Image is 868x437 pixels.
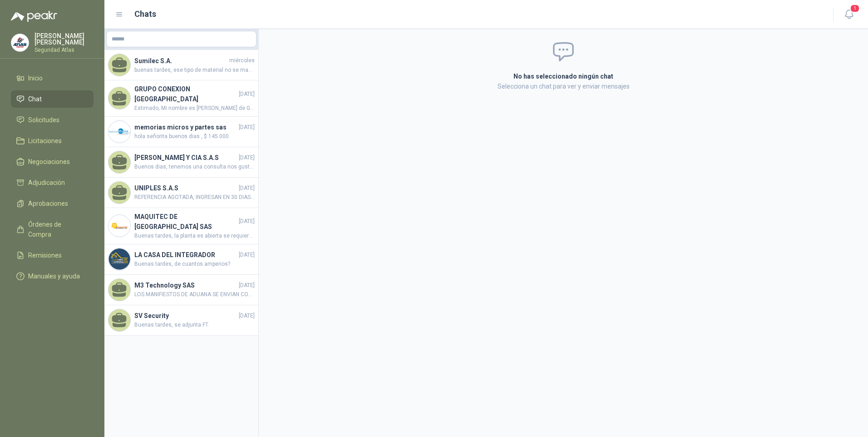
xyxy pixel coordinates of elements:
p: [PERSON_NAME] [PERSON_NAME] [35,33,94,45]
span: Órdenes de Compra [28,219,85,239]
span: Buenas tardes, la planta es abierta se requiere de 8 kva, diesel, Bifasica, voltaje 120/240, [134,232,255,240]
a: Manuales y ayuda [11,268,94,285]
span: [DATE] [239,90,255,99]
span: [DATE] [239,312,255,320]
p: Selecciona un chat para ver y enviar mensajes [405,81,722,91]
span: buenas tardes, ese tipo de material no se maneja. gracias por tenernos en cuemta [134,66,255,74]
span: hola señorita buenos dias , $ 145.000 [134,132,255,141]
span: Buenas tardes, de cuantos amperios? [134,260,255,268]
span: REFERENCIA AGOTADA, INGRESAN EN 30 DIAS APROXIMADAMENTE. [134,193,255,202]
span: Licitaciones [28,136,62,146]
span: Buenas tardes, se adjunta FT. [134,321,255,329]
span: Remisiones [28,250,62,260]
img: Logo peakr [11,11,57,22]
h4: [PERSON_NAME] Y CIA S.A.S [134,153,237,163]
span: Manuales y ayuda [28,271,80,281]
a: Company LogoMAQUITEC DE [GEOGRAPHIC_DATA] SAS[DATE]Buenas tardes, la planta es abierta se requier... [104,208,258,244]
h4: memorias micros y partes sas [134,122,237,132]
span: Adjudicación [28,178,65,188]
span: Aprobaciones [28,199,68,209]
a: Inicio [11,70,94,87]
p: Seguridad Atlas [35,47,94,53]
img: Company Logo [11,34,29,51]
h4: Sumilec S.A. [134,56,227,66]
h4: GRUPO CONEXION [GEOGRAPHIC_DATA] [134,84,237,104]
a: Órdenes de Compra [11,216,94,243]
h4: UNIPLES S.A.S [134,183,237,193]
button: 1 [841,6,857,23]
span: [DATE] [239,281,255,290]
span: Solicitudes [28,115,59,125]
span: [DATE] [239,251,255,259]
span: [DATE] [239,184,255,193]
span: Buenos dias, tenemos una consulta nos gustraia saber en donde podemos observar el tiempo limite p... [134,163,255,171]
a: Solicitudes [11,111,94,129]
span: Chat [28,94,42,104]
a: Negociaciones [11,153,94,170]
a: Sumilec S.A.miércolesbuenas tardes, ese tipo de material no se maneja. gracias por tenernos en cu... [104,50,258,80]
a: [PERSON_NAME] Y CIA S.A.S[DATE]Buenos dias, tenemos una consulta nos gustraia saber en donde pode... [104,147,258,178]
a: Company LogoLA CASA DEL INTEGRADOR[DATE]Buenas tardes, de cuantos amperios? [104,244,258,275]
a: Remisiones [11,247,94,264]
a: UNIPLES S.A.S[DATE]REFERENCIA AGOTADA, INGRESAN EN 30 DIAS APROXIMADAMENTE. [104,178,258,208]
span: Negociaciones [28,157,70,167]
span: [DATE] [239,217,255,226]
span: [DATE] [239,123,255,132]
a: GRUPO CONEXION [GEOGRAPHIC_DATA][DATE]Estimado, Mi nombre es [PERSON_NAME] de Grupo conexión Colo... [104,80,258,117]
a: Licitaciones [11,132,94,149]
h2: No has seleccionado ningún chat [405,71,722,81]
span: [DATE] [239,154,255,162]
h4: LA CASA DEL INTEGRADOR [134,250,237,260]
h4: MAQUITEC DE [GEOGRAPHIC_DATA] SAS [134,212,237,232]
img: Company Logo [108,215,130,237]
h4: M3 Technology SAS [134,280,237,290]
a: Company Logomemorias micros y partes sas[DATE]hola señorita buenos dias , $ 145.000 [104,117,258,147]
h4: SV Security [134,311,237,321]
span: 1 [850,4,860,13]
span: Inicio [28,73,43,83]
span: miércoles [229,56,255,65]
a: Adjudicación [11,174,94,191]
img: Company Logo [108,121,130,143]
span: Estimado, Mi nombre es [PERSON_NAME] de Grupo conexión Colombia SAS, nos especializamos en manten... [134,104,255,113]
a: SV Security[DATE]Buenas tardes, se adjunta FT. [104,305,258,336]
a: Chat [11,90,94,108]
span: LOS MANIFIESTOS DE ADUANA SE ENVIAN CON LAS DIADEMAS (SE ENVIAN ANEXOS) [134,290,255,299]
a: Aprobaciones [11,195,94,212]
h1: Chats [134,8,156,20]
img: Company Logo [108,248,130,270]
a: M3 Technology SAS[DATE]LOS MANIFIESTOS DE ADUANA SE ENVIAN CON LAS DIADEMAS (SE ENVIAN ANEXOS) [104,275,258,305]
